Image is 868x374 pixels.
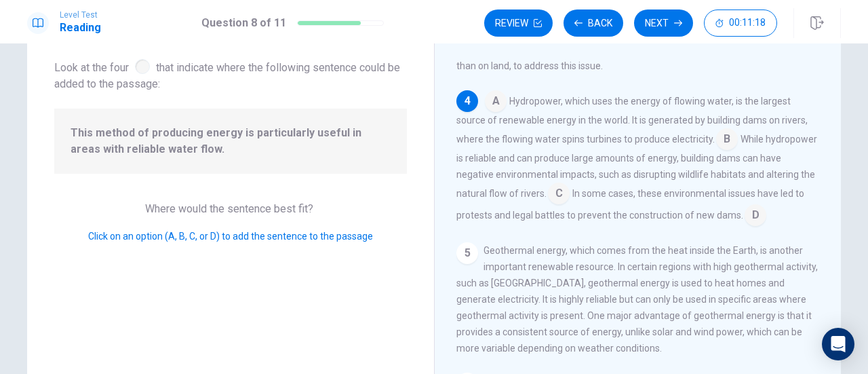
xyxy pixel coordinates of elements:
[548,183,570,204] span: C
[716,128,738,150] span: B
[729,18,766,29] span: 00:11:18
[456,96,808,145] span: Hydropower, which uses the energy of flowing water, is the largest source of renewable energy in ...
[485,90,507,112] span: A
[456,90,478,112] div: 4
[745,204,766,226] span: D
[71,125,391,157] span: This method of producing energy is particularly useful in areas with reliable water flow.
[484,10,553,37] button: Review
[54,56,407,92] span: Look at the four that indicate where the following sentence could be added to the passage:
[145,202,316,215] span: Where would the sentence best fit?
[201,15,286,31] h1: Question 8 of 11
[456,188,804,221] span: In some cases, these environmental issues have led to protests and legal battles to prevent the c...
[704,10,777,37] button: 00:11:18
[60,10,101,20] span: Level Test
[634,10,693,37] button: Next
[456,245,818,354] span: Geothermal energy, which comes from the heat inside the Earth, is another important renewable res...
[88,231,373,242] span: Click on an option (A, B, C, or D) to add the sentence to the passage
[60,20,101,36] h1: Reading
[564,10,623,37] button: Back
[456,242,478,264] div: 5
[822,328,854,360] div: Open Intercom Messenger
